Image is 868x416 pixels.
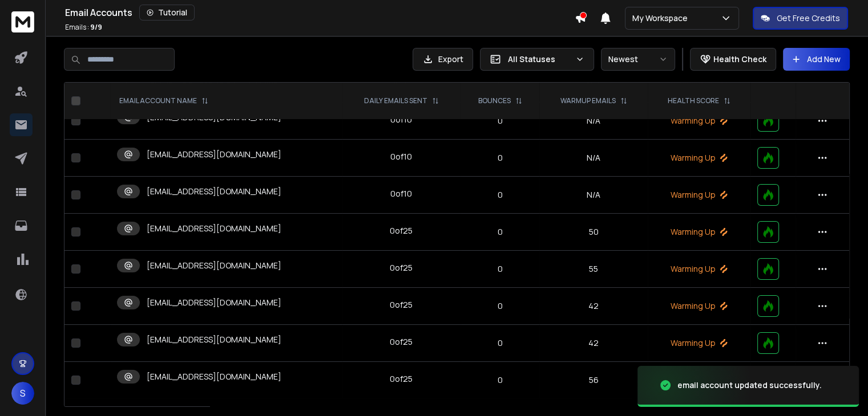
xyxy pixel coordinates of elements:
[539,177,647,214] td: N/A
[147,334,281,345] p: [EMAIL_ADDRESS][DOMAIN_NAME]
[467,226,533,238] p: 0
[413,48,473,71] button: Export
[467,337,533,349] p: 0
[478,96,511,105] p: BOUNCES
[655,300,744,312] p: Warming Up
[11,382,34,405] button: S
[539,251,647,288] td: 55
[508,54,571,65] p: All Statuses
[539,325,647,362] td: 42
[467,374,533,386] p: 0
[677,380,822,391] div: email account updated successfully.
[690,48,776,71] button: Health Check
[777,13,840,24] p: Get Free Credits
[713,54,766,65] p: Health Check
[147,297,281,308] p: [EMAIL_ADDRESS][DOMAIN_NAME]
[390,188,412,199] div: 0 of 10
[539,362,647,399] td: 56
[90,22,102,32] span: 9 / 9
[655,263,744,275] p: Warming Up
[783,48,850,71] button: Add New
[655,226,744,238] p: Warming Up
[668,96,719,105] p: HEALTH SCORE
[467,263,533,275] p: 0
[560,96,616,105] p: WARMUP EMAILS
[119,96,208,105] div: EMAIL ACCOUNT NAME
[390,114,412,125] div: 0 of 10
[539,140,647,177] td: N/A
[390,262,413,274] div: 0 of 25
[147,260,281,271] p: [EMAIL_ADDRESS][DOMAIN_NAME]
[139,5,195,21] button: Tutorial
[65,23,102,32] p: Emails :
[539,214,647,251] td: 50
[632,13,692,24] p: My Workspace
[467,189,533,201] p: 0
[467,115,533,127] p: 0
[467,152,533,164] p: 0
[655,189,744,201] p: Warming Up
[364,96,427,105] p: DAILY EMAILS SENT
[390,336,413,348] div: 0 of 25
[390,151,412,162] div: 0 of 10
[147,149,281,160] p: [EMAIL_ADDRESS][DOMAIN_NAME]
[539,103,647,140] td: N/A
[539,288,647,325] td: 42
[467,300,533,312] p: 0
[655,115,744,127] p: Warming Up
[753,7,848,30] button: Get Free Credits
[390,225,413,236] div: 0 of 25
[390,299,413,311] div: 0 of 25
[390,373,413,385] div: 0 of 25
[601,48,675,71] button: Newest
[147,186,281,197] p: [EMAIL_ADDRESS][DOMAIN_NAME]
[655,337,744,349] p: Warming Up
[65,5,575,21] div: Email Accounts
[655,152,744,164] p: Warming Up
[147,371,281,382] p: [EMAIL_ADDRESS][DOMAIN_NAME]
[147,223,281,234] p: [EMAIL_ADDRESS][DOMAIN_NAME]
